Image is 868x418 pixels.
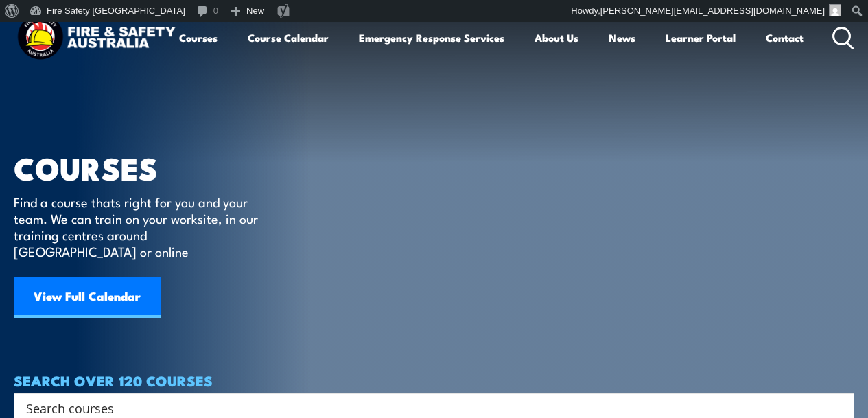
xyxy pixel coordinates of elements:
[26,397,824,418] input: Search input
[830,398,849,417] button: Search magnifier button
[14,373,854,388] h4: SEARCH OVER 120 COURSES
[14,154,278,181] h1: COURSES
[29,398,827,417] form: Search form
[535,21,578,54] a: About Us
[14,194,264,259] p: Find a course thats right for you and your team. We can train on your worksite, in our training c...
[766,21,804,54] a: Contact
[14,277,161,318] a: View Full Calendar
[666,21,736,54] a: Learner Portal
[359,21,504,54] a: Emergency Response Services
[609,21,635,54] a: News
[179,21,218,54] a: Courses
[600,5,825,16] span: [PERSON_NAME][EMAIL_ADDRESS][DOMAIN_NAME]
[248,21,329,54] a: Course Calendar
